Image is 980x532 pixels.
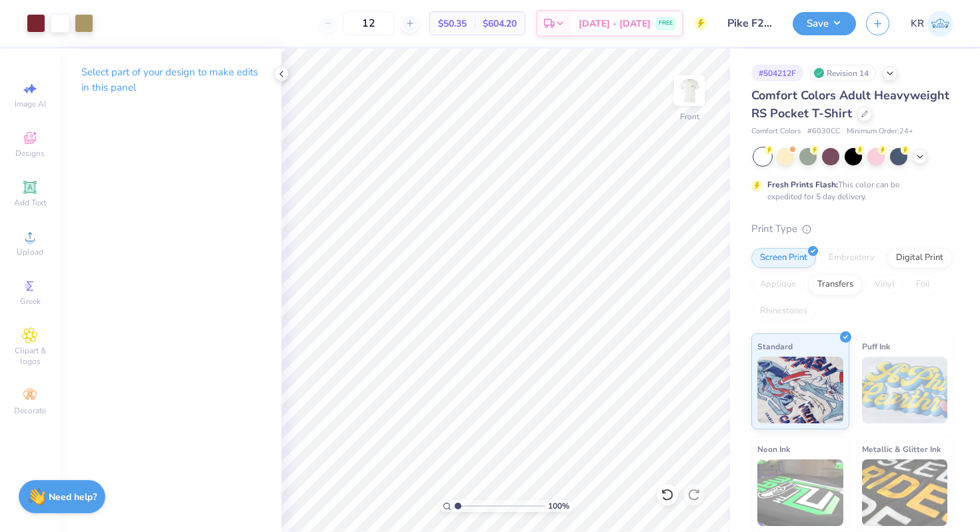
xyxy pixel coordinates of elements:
[767,179,838,190] strong: Fresh Prints Flash:
[17,247,43,257] span: Upload
[717,10,783,37] input: Untitled Design
[659,19,673,28] span: FREE
[887,248,952,268] div: Digital Print
[862,339,890,353] span: Puff Ink
[751,275,805,295] div: Applique
[757,459,843,526] img: Neon Ink
[15,99,46,109] span: Image AI
[793,12,856,35] button: Save
[15,148,45,159] span: Designs
[676,77,703,104] img: Front
[751,301,816,321] div: Rhinestones
[862,442,941,456] span: Metallic & Glitter Ink
[847,126,913,137] span: Minimum Order: 24 +
[680,111,699,123] div: Front
[810,65,876,81] div: Revision 14
[751,87,949,121] span: Comfort Colors Adult Heavyweight RS Pocket T-Shirt
[438,17,467,31] span: $50.35
[911,11,953,37] a: KR
[757,339,793,353] span: Standard
[751,126,801,137] span: Comfort Colors
[751,221,953,237] div: Print Type
[14,405,46,416] span: Decorate
[20,296,41,307] span: Greek
[579,17,651,31] span: [DATE] - [DATE]
[767,179,931,203] div: This color can be expedited for 5 day delivery.
[907,275,939,295] div: Foil
[862,459,948,526] img: Metallic & Glitter Ink
[807,126,840,137] span: # 6030CC
[809,275,862,295] div: Transfers
[862,357,948,423] img: Puff Ink
[757,442,790,456] span: Neon Ink
[757,357,843,423] img: Standard
[548,500,569,512] span: 100 %
[14,197,46,208] span: Add Text
[911,16,924,31] span: KR
[7,345,53,367] span: Clipart & logos
[751,248,816,268] div: Screen Print
[820,248,883,268] div: Embroidery
[483,17,517,31] span: $604.20
[751,65,803,81] div: # 504212F
[927,11,953,37] img: Kaylee Rivera
[866,275,903,295] div: Vinyl
[81,65,260,95] p: Select part of your design to make edits in this panel
[49,491,97,503] strong: Need help?
[343,11,395,35] input: – –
